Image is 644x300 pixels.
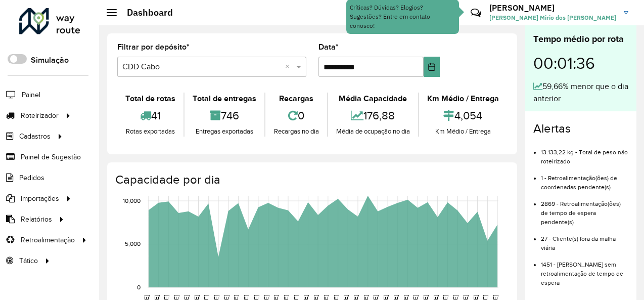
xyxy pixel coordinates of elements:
[187,105,262,126] div: 746
[21,214,52,225] span: Relatórios
[125,241,141,247] text: 5,000
[120,93,181,105] div: Total de rotas
[137,284,141,290] text: 0
[533,46,628,80] div: 00:01:36
[533,121,628,136] h4: Alertas
[422,93,504,105] div: Km Médio / Entrega
[541,227,628,252] li: 27 - Cliente(s) fora da malha viária
[533,32,628,46] div: Tempo médio por rota
[541,252,628,287] li: 1451 - [PERSON_NAME] sem retroalimentação de tempo de espera
[187,93,262,105] div: Total de entregas
[31,54,69,66] label: Simulação
[422,105,504,126] div: 4,054
[422,126,504,137] div: Km Médio / Entrega
[123,197,141,204] text: 10,000
[331,105,416,126] div: 176,88
[21,152,81,162] span: Painel de Sugestão
[117,41,190,53] label: Filtrar por depósito
[533,80,628,105] div: 59,66% menor que o dia anterior
[285,61,294,73] span: Clear all
[21,235,75,245] span: Retroalimentação
[424,57,440,77] button: Choose Date
[465,2,487,24] a: Contato Rápido
[120,126,181,137] div: Rotas exportadas
[117,7,173,18] h2: Dashboard
[268,105,324,126] div: 0
[541,192,628,227] li: 2869 - Retroalimentação(ões) de tempo de espera pendente(s)
[22,90,40,100] span: Painel
[541,140,628,166] li: 13.133,22 kg - Total de peso não roteirizado
[268,93,324,105] div: Recargas
[115,173,507,187] h4: Capacidade por dia
[268,126,324,137] div: Recargas no dia
[350,3,455,30] div: Críticas? Dúvidas? Elogios? Sugestões? Entre em contato conosco!
[541,166,628,192] li: 1 - Retroalimentação(ões) de coordenadas pendente(s)
[21,110,59,121] span: Roteirizador
[19,255,38,266] span: Tático
[331,126,416,137] div: Média de ocupação no dia
[489,13,616,22] span: [PERSON_NAME] Mirio dos [PERSON_NAME]
[21,193,59,204] span: Importações
[19,173,44,183] span: Pedidos
[120,105,181,126] div: 41
[331,93,416,105] div: Média Capacidade
[318,41,339,53] label: Data
[19,131,51,142] span: Cadastros
[187,126,262,137] div: Entregas exportadas
[489,3,616,13] h3: [PERSON_NAME]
